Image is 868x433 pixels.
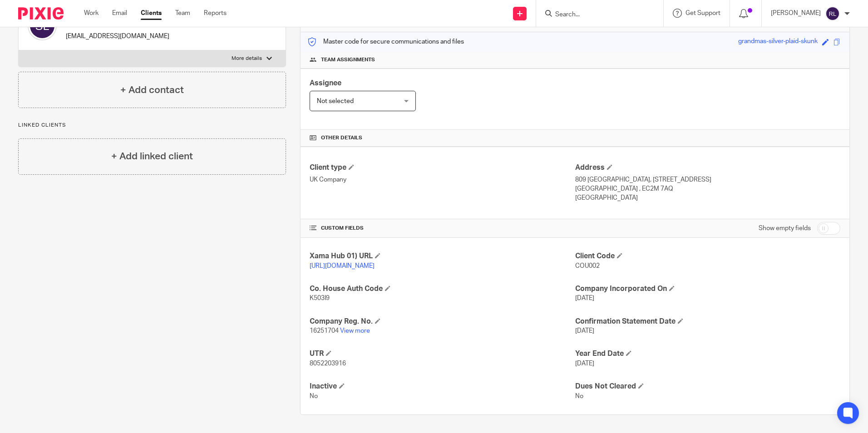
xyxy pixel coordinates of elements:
a: Email [112,9,127,18]
h4: Confirmation Statement Date [575,317,840,326]
span: Get Support [686,10,720,16]
span: Not selected [317,98,354,104]
a: Clients [141,9,162,18]
span: Assignee [310,79,341,87]
img: svg%3E [825,6,840,21]
p: Linked clients [18,122,286,129]
p: 809 [GEOGRAPHIC_DATA], [STREET_ADDRESS] [575,175,840,184]
h4: Company Reg. No. [310,317,575,326]
span: 16251704 [310,328,339,334]
input: Search [554,11,636,19]
h4: Year End Date [575,349,840,359]
h4: Dues Not Cleared [575,382,840,391]
h4: Co. House Auth Code [310,284,575,294]
span: 8052203916 [310,360,346,367]
div: grandmas-silver-plaid-skunk [738,37,818,47]
span: [DATE] [575,360,594,367]
a: Reports [204,9,227,18]
p: [GEOGRAPHIC_DATA] [575,193,840,202]
h4: Client Code [575,251,840,261]
span: No [310,393,318,399]
h4: Company Incorporated On [575,284,840,294]
a: Team [175,9,190,18]
a: Work [84,9,99,18]
p: More details [232,55,262,62]
h4: Client type [310,163,575,172]
span: Team assignments [321,56,375,64]
h4: Inactive [310,382,575,391]
label: Show empty fields [759,224,811,233]
span: No [575,393,583,399]
h4: + Add linked client [111,149,193,163]
h4: CUSTOM FIELDS [310,225,575,232]
h4: UTR [310,349,575,359]
p: [GEOGRAPHIC_DATA] , EC2M 7AQ [575,184,840,193]
span: [DATE] [575,328,594,334]
a: View more [340,328,370,334]
p: UK Company [310,175,575,184]
span: Other details [321,134,362,142]
h4: Xama Hub 01) URL [310,251,575,261]
p: Master code for secure communications and files [307,37,464,46]
span: K503I9 [310,295,330,301]
span: [DATE] [575,295,594,301]
h4: + Add contact [120,83,184,97]
p: [EMAIL_ADDRESS][DOMAIN_NAME] [66,32,169,41]
span: COU002 [575,263,600,269]
a: [URL][DOMAIN_NAME] [310,263,375,269]
p: [PERSON_NAME] [771,9,821,18]
h4: Address [575,163,840,172]
img: Pixie [18,7,64,20]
